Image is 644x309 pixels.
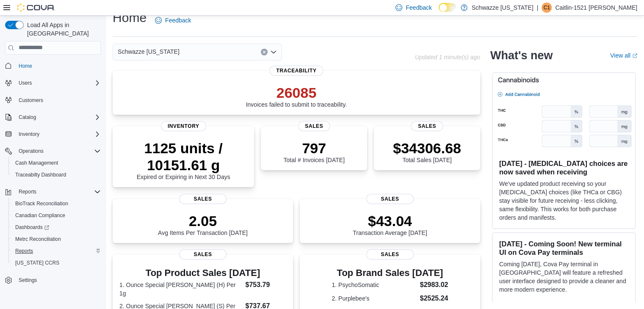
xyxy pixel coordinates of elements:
[161,121,206,131] span: Inventory
[8,169,104,181] button: Traceabilty Dashboard
[8,210,104,221] button: Canadian Compliance
[119,268,286,278] h3: Top Product Sales [DATE]
[12,258,63,268] a: [US_STATE] CCRS
[19,148,44,154] span: Operations
[411,121,443,131] span: Sales
[15,224,49,231] span: Dashboards
[19,63,32,69] span: Home
[12,222,101,232] span: Dashboards
[19,131,39,138] span: Inventory
[2,77,104,89] button: Users
[15,129,43,139] button: Inventory
[15,275,40,285] a: Settings
[245,280,286,290] dd: $753.79
[2,128,104,140] button: Inventory
[366,249,414,259] span: Sales
[366,194,414,204] span: Sales
[5,56,101,309] nav: Complex example
[12,234,64,244] a: Metrc Reconciliation
[179,194,227,204] span: Sales
[19,188,36,195] span: Reports
[283,140,344,163] div: Total # Invoices [DATE]
[19,114,36,121] span: Catalog
[15,160,58,166] span: Cash Management
[15,212,65,219] span: Canadian Compliance
[8,257,104,269] button: [US_STATE] CCRS
[15,236,61,243] span: Metrc Reconciliation
[15,200,68,207] span: BioTrack Reconciliation
[15,61,101,71] span: Home
[12,210,69,221] a: Canadian Compliance
[12,222,53,232] a: Dashboards
[19,80,32,86] span: Users
[353,212,427,236] div: Transaction Average [DATE]
[2,60,104,72] button: Home
[15,187,101,197] span: Reports
[393,140,461,163] div: Total Sales [DATE]
[15,78,101,88] span: Users
[261,49,268,55] button: Clear input
[15,171,66,178] span: Traceabilty Dashboard
[24,21,101,38] span: Load All Apps in [GEOGRAPHIC_DATA]
[12,158,61,168] a: Cash Management
[8,157,104,169] button: Cash Management
[499,159,628,176] h3: [DATE] - [MEDICAL_DATA] choices are now saved when receiving
[165,16,191,25] span: Feedback
[415,54,480,61] p: Updated 1 minute(s) ago
[119,140,247,174] p: 1125 units / 10151.61 g
[12,158,101,168] span: Cash Management
[12,246,101,256] span: Reports
[283,140,344,157] p: 797
[15,187,40,197] button: Reports
[118,47,180,57] span: Schwazze [US_STATE]
[12,170,101,180] span: Traceabilty Dashboard
[119,140,247,180] div: Expired or Expiring in Next 30 Days
[332,281,416,289] dt: 1. PsychoSomatic
[19,277,37,284] span: Settings
[420,293,448,303] dd: $2525.24
[12,170,69,180] a: Traceabilty Dashboard
[15,78,35,88] button: Users
[19,97,43,104] span: Customers
[15,146,47,156] button: Operations
[15,129,101,139] span: Inventory
[439,3,456,12] input: Dark Mode
[270,49,277,55] button: Open list of options
[158,212,248,236] div: Avg Items Per Transaction [DATE]
[2,94,104,106] button: Customers
[179,249,227,259] span: Sales
[8,221,104,233] a: Dashboards
[8,245,104,257] button: Reports
[2,145,104,157] button: Operations
[8,198,104,210] button: BioTrack Reconciliation
[298,121,330,131] span: Sales
[17,3,55,12] img: Cova
[499,260,628,294] p: Coming [DATE], Cova Pay terminal in [GEOGRAPHIC_DATA] will feature a refreshed user interface des...
[406,3,431,12] span: Feedback
[15,275,101,285] span: Settings
[610,52,637,59] a: View allExternal link
[15,61,36,71] a: Home
[269,66,323,76] span: Traceability
[113,9,146,26] h1: Home
[246,84,347,101] p: 26085
[542,3,552,13] div: Caitlin-1521 Noll
[15,259,59,266] span: [US_STATE] CCRS
[499,240,628,257] h3: [DATE] - Coming Soon! New terminal UI on Cova Pay terminals
[12,246,36,256] a: Reports
[537,3,539,13] p: |
[632,53,637,58] svg: External link
[544,3,550,13] span: C1
[332,294,416,303] dt: 2. Purplebee's
[420,280,448,290] dd: $2983.02
[490,49,553,62] h2: What's new
[15,112,39,122] button: Catalog
[158,212,248,229] p: 2.05
[472,3,533,13] p: Schwazze [US_STATE]
[12,258,101,268] span: Washington CCRS
[12,199,101,209] span: BioTrack Reconciliation
[152,12,194,29] a: Feedback
[555,3,637,13] p: Caitlin-1521 [PERSON_NAME]
[15,112,101,122] span: Catalog
[15,248,33,254] span: Reports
